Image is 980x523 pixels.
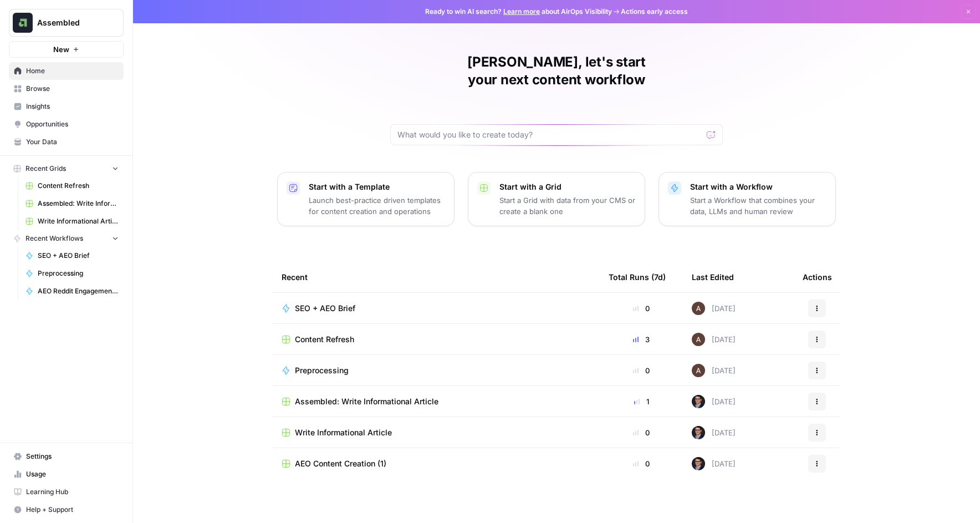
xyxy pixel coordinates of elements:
button: Help + Support [9,501,124,519]
div: [DATE] [692,426,736,439]
button: Start with a TemplateLaunch best-practice driven templates for content creation and operations [277,172,455,226]
span: Assembled: Write Informational Article [295,396,438,407]
div: Total Runs (7d) [609,262,666,292]
span: Preprocessing [295,365,349,376]
button: Recent Grids [9,160,124,177]
button: New [9,41,124,58]
a: Opportunities [9,115,124,133]
span: Preprocessing [38,268,119,278]
span: Usage [26,469,119,479]
span: Insights [26,101,119,111]
a: AEO Content Creation (1) [282,458,591,469]
div: [DATE] [692,457,736,470]
a: Assembled: Write Informational Article [21,195,124,212]
a: Insights [9,98,124,115]
span: Write Informational Article [295,427,392,438]
p: Start a Workflow that combines your data, LLMs and human review [690,195,826,217]
a: Content Refresh [282,334,591,345]
span: AEO Content Creation (1) [295,458,386,469]
button: Start with a WorkflowStart a Workflow that combines your data, LLMs and human review [659,172,836,226]
div: 0 [609,427,674,438]
span: Opportunities [26,119,119,129]
h1: [PERSON_NAME], let's start your next content workflow [390,53,723,89]
button: Start with a GridStart a Grid with data from your CMS or create a blank one [468,172,645,226]
div: [DATE] [692,333,736,346]
p: Start a Grid with data from your CMS or create a blank one [499,195,636,217]
button: Recent Workflows [9,230,124,247]
a: Assembled: Write Informational Article [282,396,591,407]
div: Actions [803,262,832,292]
div: 1 [609,396,674,407]
div: Last Edited [692,262,734,292]
a: Learn more [503,7,540,16]
span: Home [26,66,119,76]
div: [DATE] [692,302,736,315]
a: SEO + AEO Brief [282,303,591,314]
span: SEO + AEO Brief [295,303,355,314]
input: What would you like to create today? [397,129,702,140]
div: 3 [609,334,674,345]
span: Settings [26,451,119,461]
span: Write Informational Article [38,216,119,226]
img: wtbmvrjo3qvncyiyitl6zoukl9gz [692,302,705,315]
button: Workspace: Assembled [9,9,124,37]
span: Content Refresh [295,334,354,345]
p: Start with a Template [309,181,445,192]
img: wtbmvrjo3qvncyiyitl6zoukl9gz [692,333,705,346]
a: Write Informational Article [21,212,124,230]
a: Home [9,62,124,80]
span: Content Refresh [38,181,119,191]
img: ldmwv53b2lcy2toudj0k1c5n5o6j [692,426,705,439]
div: 0 [609,365,674,376]
span: Help + Support [26,505,119,515]
span: Assembled: Write Informational Article [38,199,119,209]
span: Ready to win AI search? about AirOps Visibility [425,7,612,17]
span: SEO + AEO Brief [38,251,119,261]
span: New [53,44,69,55]
p: Start with a Workflow [690,181,826,192]
a: Your Data [9,133,124,151]
span: Browse [26,84,119,94]
span: Your Data [26,137,119,147]
div: Recent [282,262,591,292]
img: ldmwv53b2lcy2toudj0k1c5n5o6j [692,395,705,408]
a: SEO + AEO Brief [21,247,124,265]
span: Learning Hub [26,487,119,497]
span: Actions early access [621,7,688,17]
span: Recent Workflows [25,233,83,243]
a: Settings [9,448,124,465]
div: 0 [609,458,674,469]
a: Write Informational Article [282,427,591,438]
a: Browse [9,80,124,98]
div: [DATE] [692,395,736,408]
a: Usage [9,465,124,483]
span: Recent Grids [25,164,66,174]
p: Launch best-practice driven templates for content creation and operations [309,195,445,217]
div: [DATE] [692,364,736,377]
a: Learning Hub [9,483,124,501]
a: Preprocessing [282,365,591,376]
div: 0 [609,303,674,314]
a: Content Refresh [21,177,124,195]
a: Preprocessing [21,265,124,282]
img: Assembled Logo [13,13,33,33]
img: ldmwv53b2lcy2toudj0k1c5n5o6j [692,457,705,470]
span: Assembled [37,17,104,28]
p: Start with a Grid [499,181,636,192]
img: wtbmvrjo3qvncyiyitl6zoukl9gz [692,364,705,377]
a: AEO Reddit Engagement - Fork [21,282,124,300]
span: AEO Reddit Engagement - Fork [38,286,119,296]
